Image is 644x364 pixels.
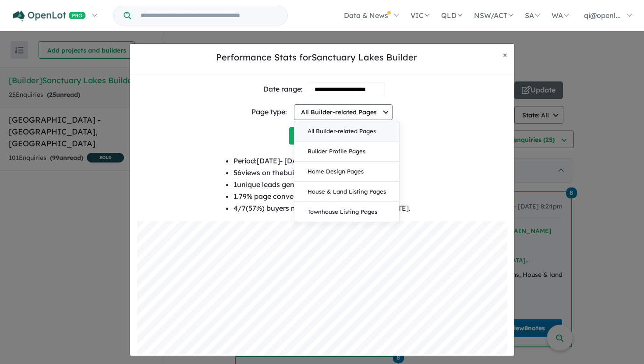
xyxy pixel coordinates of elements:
div: Date range: [263,83,303,95]
button: Home Design Pages [294,162,399,182]
li: 4 / 7 ( 57 %) buyers mentioned they heard back [DATE]. [234,202,410,214]
img: Openlot PRO Logo White [13,11,86,21]
span: qi@openl... [584,11,621,20]
button: All Builder-related Pages [294,121,399,141]
li: 56 views on the builder related pages [234,167,410,179]
li: 1 unique leads generated [234,179,410,191]
button: Townhouse Listing Pages [294,202,399,222]
button: House & Land Listing Pages [294,182,399,202]
input: Try estate name, suburb, builder or developer [133,6,286,25]
button: All Builder-related Pages [294,104,393,120]
button: Builder Profile Pages [294,141,399,162]
h5: Performance Stats for Sanctuary Lakes Builder [137,51,496,64]
span: × [503,49,507,60]
li: Period: [DATE] - [DATE] [234,155,410,167]
li: 1.79 % page conversion [234,191,410,202]
div: Page type: [251,106,287,118]
button: Load stats [289,127,355,145]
